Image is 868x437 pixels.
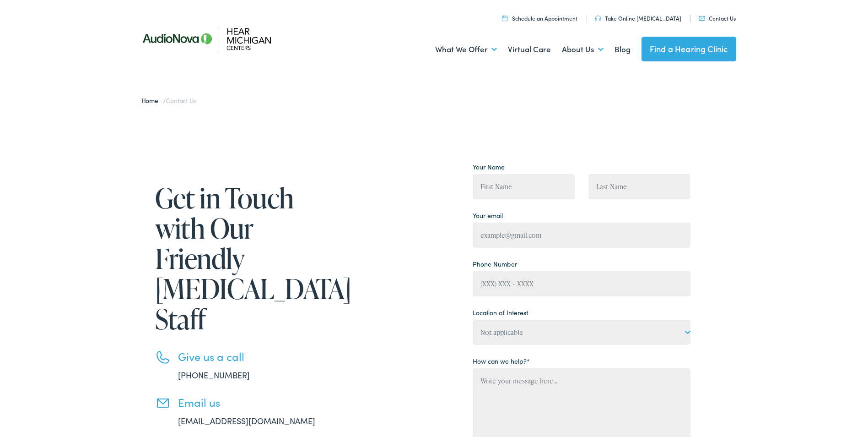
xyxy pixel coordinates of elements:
h3: Email us [178,396,343,409]
span: / [141,96,196,105]
img: utility icon [502,15,507,21]
a: [EMAIL_ADDRESS][DOMAIN_NAME] [178,415,315,426]
img: utility icon [595,16,601,21]
label: Phone Number [473,259,517,269]
h1: Get in Touch with Our Friendly [MEDICAL_DATA] Staff [155,183,343,334]
a: Blog [615,33,631,66]
img: utility icon [699,16,705,21]
a: Home [141,96,163,105]
h3: Give us a call [178,350,343,363]
a: [PHONE_NUMBER] [178,369,250,381]
label: Your Name [473,162,505,172]
input: Last Name [588,174,690,199]
a: What We Offer [435,33,497,66]
input: example@gmail.com [473,223,690,248]
span: Contact Us [166,96,196,105]
a: Contact Us [699,14,736,22]
a: Find a Hearing Clinic [642,37,736,61]
input: (XXX) XXX - XXXX [473,271,690,296]
label: Location of Interest [473,308,528,317]
label: How can we help? [473,356,530,366]
label: Your email [473,211,503,220]
a: Schedule an Appointment [502,14,577,22]
a: Take Online [MEDICAL_DATA] [595,14,681,22]
a: About Us [562,33,604,66]
input: First Name [473,174,575,199]
a: Virtual Care [508,33,551,66]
